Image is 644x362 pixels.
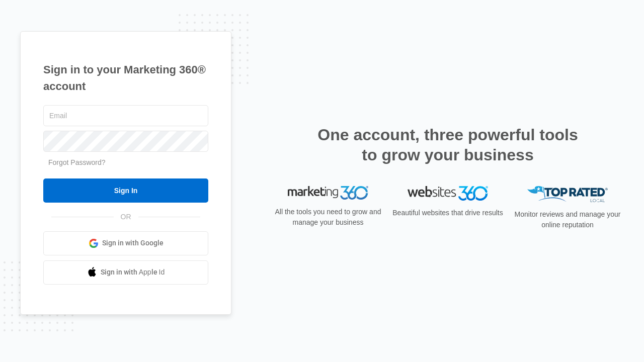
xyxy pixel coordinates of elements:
[102,238,164,248] span: Sign in with Google
[527,186,608,203] img: Top Rated Local
[43,105,208,126] input: Email
[288,186,368,200] img: Marketing 360
[408,186,488,201] img: Websites 360
[101,267,165,278] span: Sign in with Apple Id
[43,61,208,95] h1: Sign in to your Marketing 360® account
[272,207,384,228] p: All the tools you need to grow and manage your business
[43,260,208,285] a: Sign in with Apple Id
[391,208,504,218] p: Beautiful websites that drive results
[114,212,138,222] span: OR
[314,125,581,165] h2: One account, three powerful tools to grow your business
[511,209,624,230] p: Monitor reviews and manage your online reputation
[43,178,208,203] input: Sign In
[48,158,106,166] a: Forgot Password?
[43,231,208,255] a: Sign in with Google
